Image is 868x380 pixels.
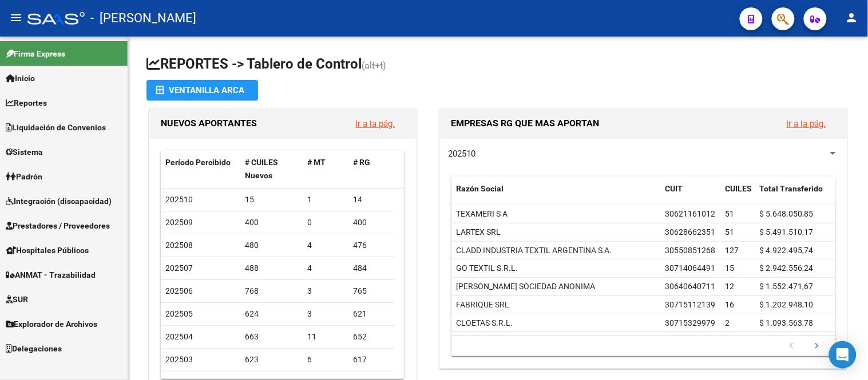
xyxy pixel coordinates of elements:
span: Prestadores / Proveedores [6,219,110,232]
datatable-header-cell: # RG [348,150,394,188]
span: 51 [726,227,735,237]
div: 4 [307,239,344,252]
div: Ventanilla ARCA [156,80,249,101]
span: 202508 [165,241,193,250]
div: 30621161012 [665,207,716,221]
span: Firma Express [6,47,65,60]
div: 621 [353,307,390,321]
button: Ventanilla ARCA [146,80,258,101]
span: CUIT [665,184,683,193]
button: Ir a la pág. [778,113,835,134]
span: EMPRESAS RG QUE MAS APORTAN [451,118,600,129]
div: 480 [245,239,298,252]
span: Integración (discapacidad) [6,195,112,207]
datatable-header-cell: Período Percibido [161,150,240,188]
span: $ 5.491.510,17 [760,227,814,237]
a: go to previous page [781,340,803,353]
div: 11 [307,330,344,343]
div: 30715329979 [665,317,716,330]
span: # RG [353,158,370,167]
datatable-header-cell: CUILES [721,177,755,214]
a: Ir a la pág. [787,119,826,129]
span: 15 [726,263,735,273]
span: $ 4.922.495,74 [760,246,814,255]
span: # CUILES Nuevos [245,158,278,180]
div: 663 [245,330,298,343]
span: $ 1.552.471,67 [760,282,814,291]
span: 2 [726,318,730,327]
datatable-header-cell: Total Transferido [755,177,835,214]
span: $ 1.093.563,78 [760,318,814,327]
div: 14 [353,193,390,206]
span: Período Percibido [165,158,231,167]
datatable-header-cell: # MT [303,150,348,188]
a: go to next page [806,340,828,353]
span: 202504 [165,332,193,341]
div: FABRIQUE SRL [456,298,509,311]
span: Inicio [6,72,35,85]
span: Padrón [6,170,42,183]
span: # MT [307,158,326,167]
div: 30714064491 [665,262,716,275]
span: Reportes [6,97,47,109]
span: CUILES [726,184,752,193]
span: $ 1.202.948,10 [760,300,814,309]
div: 6 [307,353,344,366]
span: 202503 [165,355,193,364]
span: $ 5.648.050,85 [760,209,814,218]
a: Ir a la pág. [356,119,395,129]
div: 30628662351 [665,226,716,239]
mat-icon: menu [9,11,23,25]
div: 652 [353,330,390,343]
datatable-header-cell: # CUILES Nuevos [240,150,303,188]
div: 30550851268 [665,244,716,257]
div: 624 [245,307,298,321]
span: - [PERSON_NAME] [90,6,196,31]
span: Total Transferido [760,184,823,193]
div: 0 [307,216,344,229]
div: 768 [245,285,298,298]
span: $ 2.942.556,24 [760,263,814,273]
span: 51 [726,209,735,218]
span: 202505 [165,309,193,318]
span: 127 [726,246,739,255]
div: 30640640711 [665,280,716,293]
div: 1 [307,193,344,206]
div: 400 [353,216,390,229]
div: 15 [245,193,298,206]
div: 3 [307,307,344,321]
div: 30715112139 [665,298,716,311]
span: Explorador de Archivos [6,318,97,330]
div: 400 [245,216,298,229]
div: [PERSON_NAME] SOCIEDAD ANONIMA [456,280,595,293]
span: Razón Social [456,184,504,193]
div: GO TEXTIL S.R.L. [456,262,518,275]
div: 4 [307,262,344,275]
datatable-header-cell: CUIT [661,177,721,214]
h1: REPORTES -> Tablero de Control [146,55,850,75]
span: SUR [6,293,28,306]
span: Delegaciones [6,342,62,355]
div: CLADD INDUSTRIA TEXTIL ARGENTINA S.A. [456,244,612,257]
mat-icon: person [845,11,859,25]
span: 202507 [165,263,193,273]
button: Ir a la pág. [347,113,405,134]
datatable-header-cell: Razón Social [451,177,661,214]
span: NUEVOS APORTANTES [161,118,257,129]
div: 488 [245,262,298,275]
div: 476 [353,239,390,252]
div: Open Intercom Messenger [829,341,857,369]
div: 623 [245,353,298,366]
span: 12 [726,282,735,291]
span: 16 [726,300,735,309]
span: 202510 [449,149,476,159]
span: ANMAT - Trazabilidad [6,269,96,281]
span: 202506 [165,286,193,295]
span: Hospitales Públicos [6,244,89,257]
span: Sistema [6,146,43,158]
span: 202509 [165,218,193,227]
div: 484 [353,262,390,275]
div: CLOETAS S.R.L. [456,317,513,330]
span: (alt+t) [362,60,386,71]
span: 202510 [165,195,193,204]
